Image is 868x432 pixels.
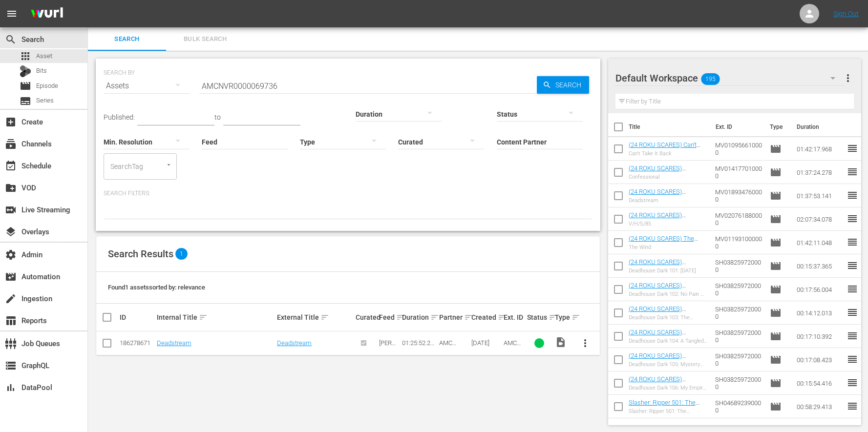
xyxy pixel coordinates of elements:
[108,284,205,291] span: Found 1 assets sorted by: relevance
[770,307,782,319] span: Episode
[504,313,524,321] div: Ext. ID
[5,315,17,327] span: Reports
[104,113,135,121] span: Published:
[320,313,329,322] span: sort
[5,160,17,172] span: Schedule
[629,282,697,304] a: (24 ROKU SCARES) Deadhouse Dark 102: No Pain No Gain
[573,331,597,355] button: more_vert
[36,96,54,105] span: Series
[379,311,399,323] div: Feed
[793,301,847,325] td: 00:14:12.013
[847,377,858,389] span: reorder
[629,258,707,273] a: (24 ROKU SCARES) Deadhouse Dark 101: [DATE]
[629,141,700,156] a: (24 ROKU SCARES) Can't Take It Back
[770,166,782,178] span: Episode
[36,81,58,91] span: Episode
[629,361,708,368] div: Deadhouse Dark 105: Mystery Box
[793,184,847,207] td: 01:37:53.141
[711,348,766,371] td: SH038259720000
[175,248,188,260] span: 1
[847,143,858,154] span: reorder
[36,51,52,61] span: Asset
[555,336,567,348] span: Video
[629,399,699,413] a: Slasher: Ripper 501: The Slaughterhouse
[711,395,766,418] td: SH046892390000
[164,160,173,169] button: Open
[199,313,208,322] span: sort
[5,138,17,150] span: Channels
[20,50,31,62] span: Asset
[711,137,766,161] td: MV010956610000
[20,80,31,92] span: Episode
[793,395,847,418] td: 00:58:29.413
[5,382,17,393] span: DataPool
[847,213,858,225] span: reorder
[104,72,190,100] div: Assets
[439,311,468,323] div: Partner
[793,161,847,184] td: 01:37:24.278
[629,267,708,274] div: Deadhouse Dark 101: [DATE]
[847,166,858,178] span: reorder
[842,66,854,90] button: more_vert
[770,401,782,412] span: Episode
[108,248,173,260] span: Search Results
[847,353,858,365] span: reorder
[20,95,31,107] span: Series
[833,10,859,18] a: Sign Out
[36,66,47,76] span: Bits
[770,237,782,248] span: Episode
[629,314,708,321] div: Deadhouse Dark 103: The Staircase
[379,339,399,369] span: [PERSON_NAME] Feed
[791,113,849,141] th: Duration
[5,182,17,194] span: VOD
[711,301,766,325] td: SH038259720000
[793,231,847,254] td: 01:42:11.048
[793,278,847,301] td: 00:17:56.004
[20,65,31,77] div: Bits
[439,339,466,354] span: AMC Networks
[629,150,708,157] div: Can't Take It Back
[770,377,782,389] span: Episode
[157,339,191,347] a: Deadstream
[471,339,501,347] div: [DATE]
[629,211,686,226] a: (24 ROKU SCARES) V/H/S/85
[471,311,501,323] div: Created
[615,64,845,92] div: Default Workspace
[277,311,353,323] div: External Title
[430,313,439,322] span: sort
[5,271,17,283] span: Automation
[629,113,710,141] th: Title
[498,313,507,322] span: sort
[770,284,782,295] span: Episode
[847,236,858,248] span: reorder
[847,189,858,201] span: reorder
[629,235,698,249] a: (24 ROKU SCARES) The Wind
[402,311,436,323] div: Duration
[629,408,708,414] div: Slasher: Ripper 501: The Slaughterhouse
[5,116,17,128] span: Create
[527,311,552,323] div: Status
[5,204,17,216] span: Live Streaming
[172,34,238,45] span: Bulk Search
[5,249,17,261] span: Admin
[94,34,160,45] span: Search
[793,254,847,278] td: 00:15:37.365
[701,69,720,89] span: 195
[551,76,589,94] span: Search
[629,329,696,350] a: (24 ROKU SCARES) Deadhouse Dark 104: A Tangled Web We Weave
[847,283,858,295] span: reorder
[629,305,700,327] a: (24 ROKU SCARES) Deadhouse Dark 103: The Staircase
[5,293,17,305] span: Ingestion
[770,330,782,342] span: Episode
[629,197,708,204] div: Deadstream
[764,113,791,141] th: Type
[537,76,589,94] button: Search
[711,207,766,231] td: MV020761880000
[629,338,708,344] div: Deadhouse Dark 104: A Tangled Web We Weave
[579,337,591,349] span: more_vert
[120,339,154,347] div: 186278671
[847,307,858,318] span: reorder
[711,278,766,301] td: SH038259720000
[847,260,858,271] span: reorder
[277,339,312,347] a: Deadstream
